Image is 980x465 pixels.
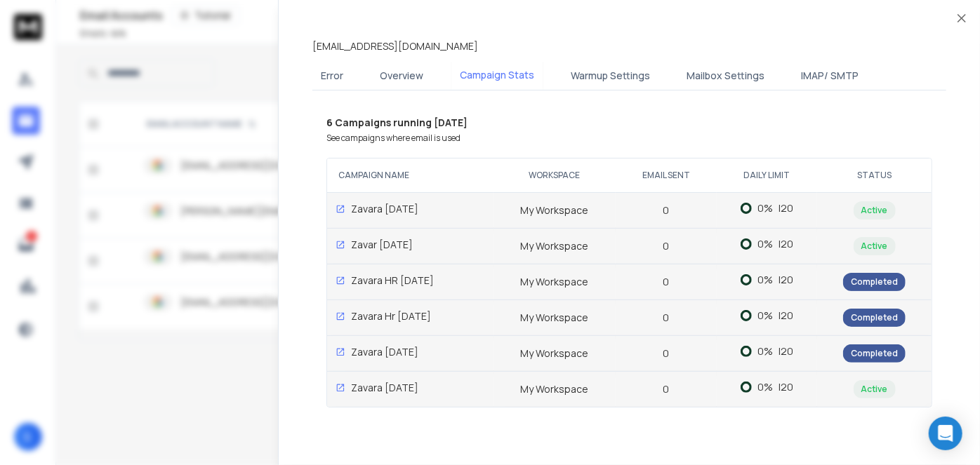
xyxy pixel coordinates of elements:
[717,264,817,295] td: | 20
[616,335,717,371] td: 0
[326,116,932,130] p: Campaigns running [DATE]
[494,192,616,228] td: My Workspace
[757,201,773,215] span: 0 %
[327,337,494,368] td: Zavara [DATE]
[312,39,478,53] p: [EMAIL_ADDRESS][DOMAIN_NAME]
[717,300,817,331] td: | 20
[757,237,773,251] span: 0 %
[616,264,717,299] td: 0
[843,309,906,327] div: Completed
[717,336,817,367] td: | 20
[854,201,896,220] div: Active
[616,299,717,335] td: 0
[327,159,494,192] th: CAMPAIGN NAME
[616,371,717,407] td: 0
[616,159,717,192] th: EMAIL SENT
[929,417,962,450] div: Open Intercom Messenger
[843,273,906,291] div: Completed
[843,344,906,363] div: Completed
[757,380,773,394] span: 0 %
[326,116,335,129] b: 6
[717,193,817,224] td: | 20
[793,60,867,91] button: IMAP/ SMTP
[494,228,616,264] td: My Workspace
[494,299,616,335] td: My Workspace
[562,60,658,91] button: Warmup Settings
[327,194,494,224] td: Zavara [DATE]
[817,159,932,192] th: STATUS
[757,344,773,358] span: 0 %
[451,60,543,92] button: Campaign Stats
[327,301,494,332] td: Zavara Hr [DATE]
[854,380,896,398] div: Active
[494,335,616,371] td: My Workspace
[717,159,817,192] th: DAILY LIMIT
[616,228,717,264] td: 0
[371,60,432,91] button: Overview
[717,229,817,260] td: | 20
[494,159,616,192] th: Workspace
[678,60,773,91] button: Mailbox Settings
[312,60,352,91] button: Error
[327,372,494,403] td: Zavara [DATE]
[616,192,717,228] td: 0
[757,309,773,323] span: 0 %
[757,273,773,287] span: 0 %
[494,264,616,299] td: My Workspace
[327,265,494,296] td: Zavara HR [DATE]
[494,371,616,407] td: My Workspace
[326,133,932,144] p: See campaigns where email is used
[854,237,896,255] div: Active
[327,229,494,260] td: Zavar [DATE]
[717,372,817,403] td: | 20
